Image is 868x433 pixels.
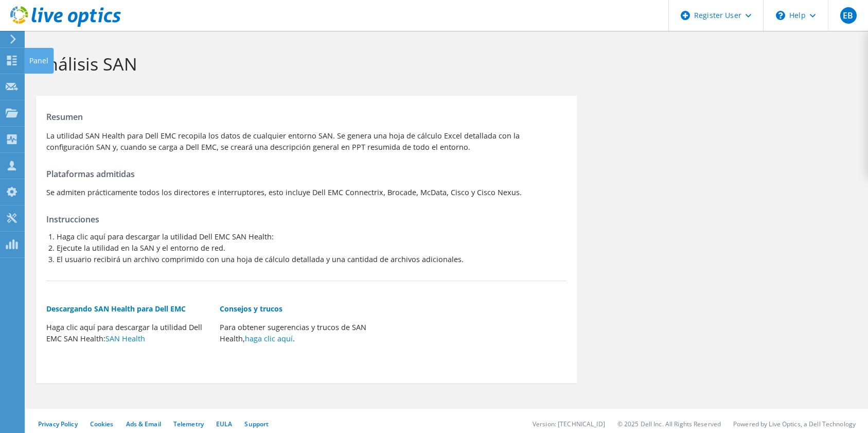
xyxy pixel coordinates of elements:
[57,243,566,254] li: Ejecute la utilidad en la SAN y el entorno de red.
[220,322,383,344] p: Para obtener sugerencias y trucos de SAN Health, .
[46,187,566,198] p: Se admiten prácticamente todos los directores e interruptores, esto incluye Dell EMC Connectrix, ...
[38,420,78,428] a: Privacy Policy
[57,231,566,243] li: Haga clic aquí para descargar la utilidad Dell EMC SAN Health:
[46,111,566,123] h4: Resumen
[46,168,566,180] h4: Plataformas admitidas
[840,7,857,24] span: EB
[733,420,856,428] li: Powered by Live Optics, a Dell Technology
[105,334,145,343] a: SAN Health
[24,48,54,74] div: Panel
[46,130,566,153] p: La utilidad SAN Health para Dell EMC recopila los datos de cualquier entorno SAN. Se genera una h...
[57,254,566,265] li: El usuario recibirá un archivo comprimido con una hoja de cálculo detallada y una cantidad de arc...
[46,303,209,315] h5: Descargando SAN Health para Dell EMC
[617,420,721,428] li: © 2025 Dell Inc. All Rights Reserved
[244,420,269,428] a: Support
[173,420,204,428] a: Telemetry
[46,214,566,225] h4: Instrucciones
[220,303,383,315] h5: Consejos y trucos
[245,334,293,343] a: haga clic aquí
[90,420,114,428] a: Cookies
[126,420,161,428] a: Ads & Email
[533,420,605,428] li: Version: [TECHNICAL_ID]
[776,11,785,20] svg: \n
[46,322,209,344] p: Haga clic aquí para descargar la utilidad Dell EMC SAN Health:
[36,53,853,75] h1: Análisis SAN
[216,420,232,428] a: EULA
